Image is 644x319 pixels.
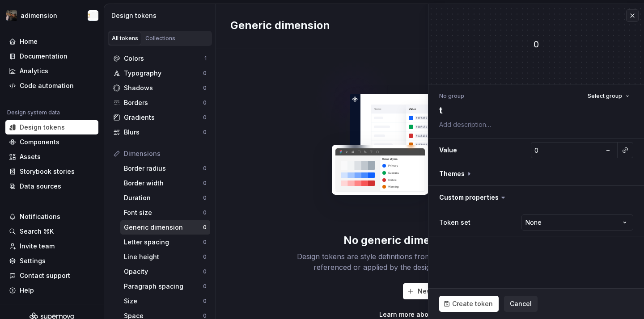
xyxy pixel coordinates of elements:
div: Blurs [124,128,203,137]
div: Typography [124,69,203,78]
div: 0 [203,129,207,136]
div: 0 [428,38,644,50]
div: 0 [203,268,207,275]
div: Font size [124,208,203,217]
div: Colors [124,54,204,63]
h2: Generic dimension [230,18,330,34]
img: 6406f678-1b55-468d-98ac-69dd53595fce.png [6,10,17,21]
a: Duration0 [120,191,210,205]
div: Border radius [124,164,203,173]
div: 0 [203,99,207,106]
span: Create token [452,299,493,308]
a: Data sources [5,179,98,193]
div: Generic dimension [124,223,203,232]
div: Storybook stories [20,167,75,176]
div: Dimensions [124,149,207,158]
div: 0 [203,283,207,290]
a: Assets [5,150,98,164]
div: 0 [203,180,207,187]
a: Design tokens [5,120,98,134]
div: Assets [20,152,41,161]
div: Home [20,37,38,46]
div: Design tokens [111,11,212,20]
a: Colors1 [110,51,210,66]
a: Analytics [5,64,98,78]
span: New token [418,287,452,296]
button: Search ⌘K [5,224,98,239]
div: No group [439,92,464,100]
a: Generic dimension0 [120,220,210,235]
div: Components [20,138,59,147]
div: 0 [203,165,207,172]
a: Invite team [5,239,98,253]
a: Gradients0 [110,110,210,125]
button: Help [5,283,98,298]
input: 0 [531,142,602,158]
a: Typography0 [110,66,210,80]
div: Borders [124,98,203,107]
div: Analytics [20,67,48,76]
span: – [606,146,610,154]
a: Letter spacing0 [120,235,210,249]
a: Settings [5,254,98,268]
a: Components [5,135,98,149]
div: Shadows [124,84,203,92]
button: Notifications [5,210,98,224]
div: Paragraph spacing [124,282,203,291]
div: Search ⌘K [20,227,54,236]
button: Select group [584,90,633,102]
a: Blurs0 [110,125,210,139]
div: 1 [204,55,207,62]
label: Token set [439,218,470,227]
div: Settings [20,256,46,265]
button: adimensionNikki Craciun [2,6,102,25]
a: Learn more about design tokens [379,310,481,319]
a: Border width0 [120,176,210,190]
div: Data sources [20,182,61,191]
div: 0 [203,84,207,92]
div: Contact support [20,271,70,280]
textarea: t [437,102,631,118]
div: Size [124,297,203,306]
a: Storybook stories [5,164,98,179]
div: Line height [124,252,203,261]
a: Opacity0 [120,264,210,279]
div: Letter spacing [124,238,203,247]
span: Select group [588,92,622,100]
a: Paragraph spacing0 [120,279,210,294]
a: Documentation [5,49,98,63]
div: 0 [203,114,207,121]
div: Collections [145,35,175,42]
div: Duration [124,193,203,202]
div: 0 [203,194,207,201]
div: Code automation [20,81,74,90]
button: Cancel [504,296,538,312]
div: 0 [203,209,207,216]
div: Help [20,286,34,295]
div: Notifications [20,212,60,221]
a: Borders0 [110,96,210,110]
img: Nikki Craciun [88,10,98,21]
a: Size0 [120,294,210,308]
div: 0 [203,224,207,231]
div: Gradients [124,113,203,122]
div: adimension [21,11,57,20]
div: Opacity [124,267,203,276]
div: 0 [203,253,207,260]
div: No generic dimension tokens yet [343,233,517,248]
button: – [602,144,614,156]
button: Contact support [5,269,98,283]
a: Shadows0 [110,81,210,95]
div: Design system data [7,109,60,116]
a: Font size0 [120,206,210,220]
a: Home [5,34,98,49]
button: Create token [439,296,499,312]
button: New token [403,283,458,299]
div: Border width [124,179,203,188]
div: 0 [203,239,207,246]
div: Invite team [20,242,55,251]
span: Cancel [510,299,532,308]
div: Design tokens are style definitions from your design system, that can be easily referenced or app... [287,251,573,273]
div: 0 [203,298,207,305]
div: Design tokens [20,123,65,132]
